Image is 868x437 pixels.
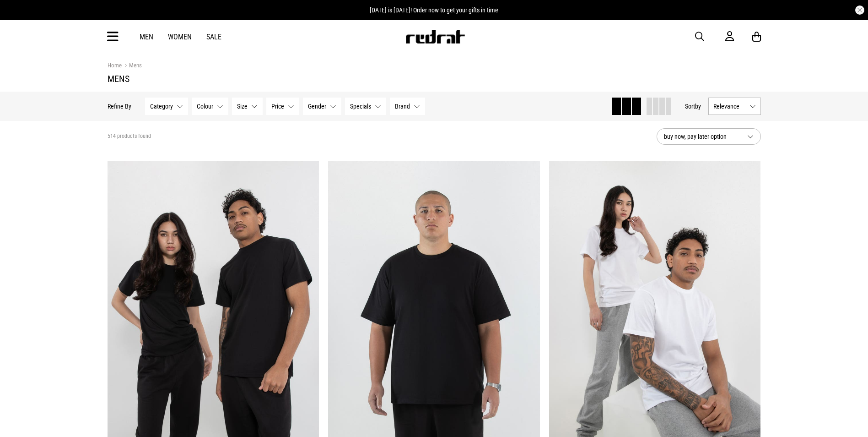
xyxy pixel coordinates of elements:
[108,62,122,69] a: Home
[168,33,192,41] a: Women
[266,98,299,115] button: Price
[657,128,761,145] button: buy now, pay later option
[192,98,228,115] button: Colour
[390,98,425,115] button: Brand
[303,98,341,115] button: Gender
[685,101,701,112] button: Sortby
[395,103,410,110] span: Brand
[232,98,263,115] button: Size
[108,133,151,140] span: 514 products found
[370,6,498,14] span: [DATE] is [DATE]! Order now to get your gifts in time
[237,103,248,110] span: Size
[108,103,131,110] p: Refine By
[140,33,153,41] a: Men
[150,103,173,110] span: Category
[122,62,142,71] a: Mens
[695,103,701,110] span: by
[108,73,761,84] h1: Mens
[206,33,221,41] a: Sale
[708,98,761,115] button: Relevance
[145,98,188,115] button: Category
[350,103,371,110] span: Specials
[345,98,386,115] button: Specials
[308,103,326,110] span: Gender
[197,103,213,110] span: Colour
[271,103,284,110] span: Price
[664,131,740,142] span: buy now, pay later option
[405,30,465,44] img: Redrat logo
[713,103,746,110] span: Relevance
